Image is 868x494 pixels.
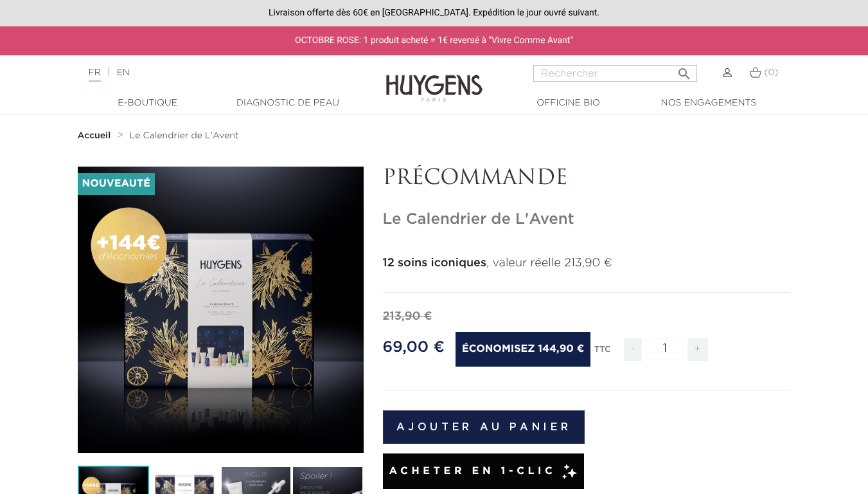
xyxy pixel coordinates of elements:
span: 69,00 € [383,340,445,355]
strong: 12 soins iconiques [383,257,486,269]
a: Accueil [78,131,114,141]
strong: Accueil [78,131,111,140]
span: Économisez 144,90 € [456,332,590,367]
span: - [624,338,642,361]
span: 213,90 € [383,311,432,322]
button:  [673,61,696,78]
p: , valeur réelle 213,90 € [383,255,791,272]
p: PRÉCOMMANDE [383,167,791,191]
li: Nouveauté [78,173,155,195]
span: (0) [764,68,778,77]
a: Officine Bio [504,96,633,110]
div: | [82,65,352,80]
input: Rechercher [533,65,697,82]
a: EN [116,68,129,77]
div: TTC [594,336,611,370]
button: Ajouter au panier [383,410,585,444]
a: E-Boutique [84,96,212,110]
span: + [687,338,708,361]
a: Le Calendrier de L'Avent [130,131,239,141]
input: Quantité [646,338,684,360]
a: Nos engagements [644,96,773,110]
img: Huygens [386,54,483,104]
i:  [677,62,692,78]
a: Diagnostic de peau [224,96,352,110]
a: FR [89,68,101,82]
h1: Le Calendrier de L'Avent [383,210,791,229]
span: Le Calendrier de L'Avent [130,131,239,140]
